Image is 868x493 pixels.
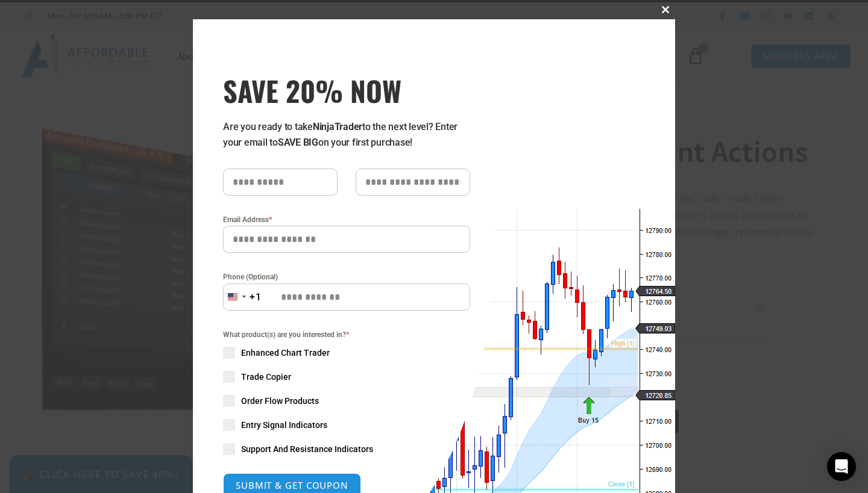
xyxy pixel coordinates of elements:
label: Order Flow Products [223,395,470,407]
div: +1 [250,290,262,305]
span: Entry Signal Indicators [241,419,327,431]
label: Support And Resistance Indicators [223,443,470,455]
strong: SAVE BIG [278,137,318,148]
span: Support And Resistance Indicators [241,443,373,455]
label: Trade Copier [223,371,470,383]
h3: SAVE 20% NOW [223,73,470,107]
div: Open Intercom Messenger [827,452,856,481]
label: Enhanced Chart Trader [223,347,470,359]
p: Are you ready to take to the next level? Enter your email to on your first purchase! [223,119,470,150]
button: Selected country [223,284,262,311]
label: Entry Signal Indicators [223,419,470,431]
span: Order Flow Products [241,395,319,407]
strong: NinjaTrader [313,121,362,132]
span: Enhanced Chart Trader [241,347,330,359]
label: Email Address [223,214,470,226]
span: What product(s) are you interested in? [223,329,470,341]
span: Trade Copier [241,371,291,383]
label: Phone (Optional) [223,271,470,283]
